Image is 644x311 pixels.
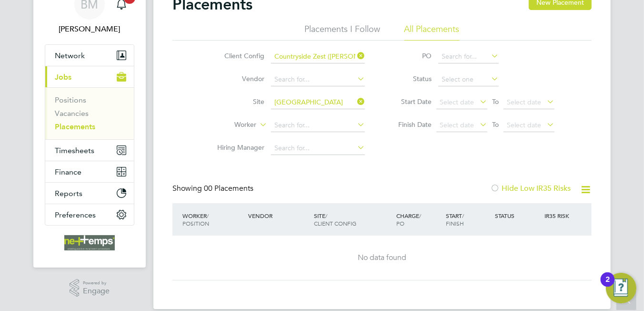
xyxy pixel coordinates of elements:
[55,122,95,131] a: Placements
[438,50,499,63] input: Search for...
[440,121,474,129] span: Select date
[440,98,474,106] span: Select date
[389,97,432,106] label: Start Date
[55,95,86,104] a: Positions
[45,204,134,225] button: Preferences
[45,87,134,139] div: Jobs
[389,120,432,129] label: Finish Date
[396,212,421,227] span: / PO
[394,207,443,232] div: Charge
[83,279,110,287] span: Powered by
[210,52,264,60] label: Client Config
[507,98,541,106] span: Select date
[493,207,543,224] div: Status
[271,142,365,155] input: Search for...
[180,207,246,232] div: Worker
[70,279,110,297] a: Powered byEngage
[305,23,381,41] li: Placements I Follow
[55,73,71,82] span: Jobs
[389,52,432,60] label: PO
[605,280,610,292] div: 2
[606,273,636,303] button: Open Resource Center, 2 new notifications
[45,235,134,250] a: Go to home page
[443,207,493,232] div: Start
[45,23,134,35] span: Brooke Morley
[210,74,264,83] label: Vendor
[45,161,134,182] button: Finance
[45,45,134,66] button: Network
[182,212,209,227] span: / Position
[271,73,365,86] input: Search for...
[55,146,94,155] span: Timesheets
[271,50,365,63] input: Search for...
[507,121,541,129] span: Select date
[182,253,582,263] div: No data found
[404,23,460,41] li: All Placements
[489,118,502,131] span: To
[490,184,571,193] label: Hide Low IR35 Risks
[172,184,255,194] div: Showing
[210,143,264,152] label: Hiring Manager
[271,96,365,109] input: Search for...
[55,167,81,176] span: Finance
[55,51,85,60] span: Network
[446,212,464,227] span: / Finish
[489,95,502,108] span: To
[64,235,115,250] img: net-temps-logo-retina.png
[389,74,432,83] label: Status
[55,189,82,198] span: Reports
[45,183,134,204] button: Reports
[83,287,110,295] span: Engage
[246,207,312,224] div: Vendor
[45,66,134,87] button: Jobs
[271,119,365,132] input: Search for...
[210,97,264,106] label: Site
[314,212,356,227] span: / Client Config
[201,120,256,130] label: Worker
[55,210,96,219] span: Preferences
[542,207,575,224] div: IR35 Risk
[438,73,499,86] input: Select one
[45,140,134,161] button: Timesheets
[204,184,253,193] span: 00 Placements
[312,207,394,232] div: Site
[55,109,89,118] a: Vacancies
